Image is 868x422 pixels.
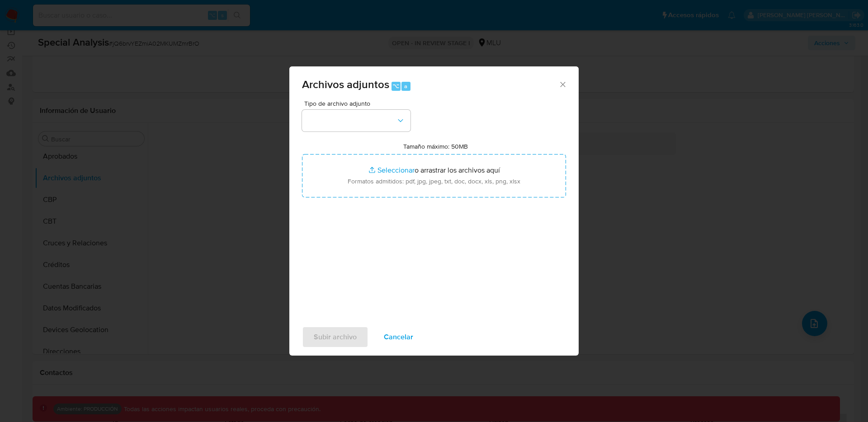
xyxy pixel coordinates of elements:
[372,326,425,348] button: Cancelar
[384,327,413,347] span: Cancelar
[304,100,413,107] span: Tipo de archivo adjunto
[404,82,407,90] span: a
[403,142,468,150] label: Tamaño máximo: 50MB
[392,82,399,90] span: ⌥
[558,80,566,88] button: Cerrar
[302,76,389,92] span: Archivos adjuntos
